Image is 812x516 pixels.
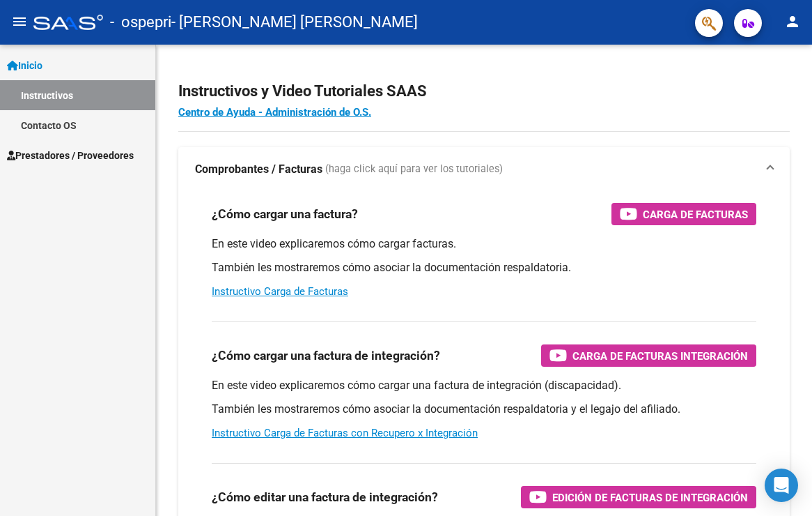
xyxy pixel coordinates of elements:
span: Carga de Facturas [643,206,748,223]
span: Inicio [7,58,42,73]
strong: Comprobantes / Facturas [195,162,322,177]
div: Open Intercom Messenger [765,469,798,502]
p: En este video explicaremos cómo cargar una factura de integración (discapacidad). [212,378,756,393]
h3: ¿Cómo cargar una factura? [212,204,358,224]
p: También les mostraremos cómo asociar la documentación respaldatoria. [212,260,756,275]
span: (haga click aquí para ver los tutoriales) [325,162,503,177]
mat-icon: person [784,13,801,30]
button: Carga de Facturas [611,203,756,225]
a: Centro de Ayuda - Administración de O.S. [178,106,371,119]
mat-icon: menu [11,13,28,30]
span: Prestadores / Proveedores [7,148,134,163]
p: También les mostraremos cómo asociar la documentación respaldatoria y el legajo del afiliado. [212,402,756,417]
p: En este video explicaremos cómo cargar facturas. [212,236,756,252]
h3: ¿Cómo editar una factura de integración? [212,487,438,507]
span: - [PERSON_NAME] [PERSON_NAME] [171,7,418,38]
span: Edición de Facturas de integración [552,489,748,506]
a: Instructivo Carga de Facturas [212,285,348,298]
h2: Instructivos y Video Tutoriales SAAS [178,78,790,105]
button: Edición de Facturas de integración [521,486,756,508]
button: Carga de Facturas Integración [541,344,756,367]
span: Carga de Facturas Integración [572,347,748,365]
mat-expansion-panel-header: Comprobantes / Facturas (haga click aquí para ver los tutoriales) [178,147,790,192]
a: Instructivo Carga de Facturas con Recupero x Integración [212,427,478,439]
h3: ¿Cómo cargar una factura de integración? [212,346,440,365]
span: - ospepri [110,7,171,38]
